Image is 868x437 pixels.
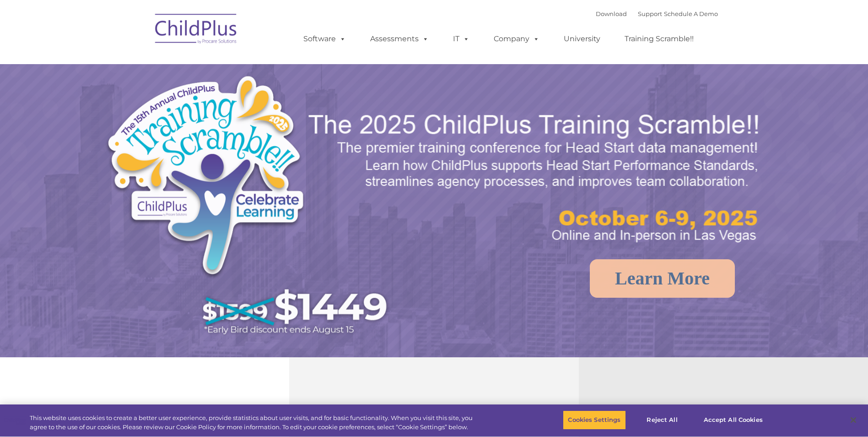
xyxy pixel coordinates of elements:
[30,414,477,432] div: This website uses cookies to create a better user experience, provide statistics about user visit...
[638,10,662,17] a: Support
[664,10,718,17] a: Schedule A Demo
[615,30,703,48] a: Training Scramble!!
[361,30,438,48] a: Assessments
[555,30,609,48] a: University
[634,410,691,430] button: Reject All
[596,10,627,17] a: Download
[596,10,718,17] font: |
[699,410,768,430] button: Accept All Cookies
[294,30,355,48] a: Software
[485,30,549,48] a: Company
[151,7,242,53] img: ChildPlus by Procare Solutions
[563,410,625,430] button: Cookies Settings
[843,410,863,430] button: Close
[590,259,735,298] a: Learn More
[444,30,479,48] a: IT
